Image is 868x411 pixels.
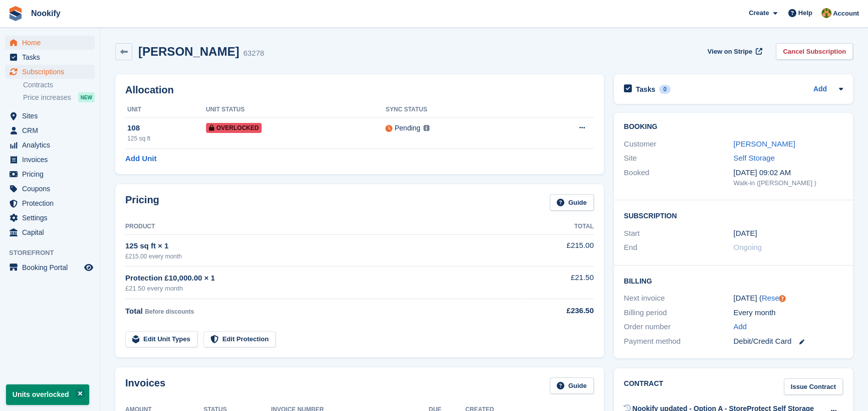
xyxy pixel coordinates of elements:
a: Contracts [23,80,95,90]
span: Ongoing [733,243,762,251]
a: menu [5,50,95,64]
a: Preview store [83,261,95,273]
a: menu [5,196,95,210]
a: menu [5,123,95,138]
span: View on Stripe [708,47,752,57]
a: Guide [550,194,594,211]
a: menu [5,260,95,275]
div: £215.00 every month [125,252,522,261]
a: Self Storage [733,154,775,162]
a: menu [5,36,95,50]
a: View on Stripe [704,43,764,60]
a: Reset [762,294,781,302]
h2: [PERSON_NAME] [138,45,239,58]
a: menu [5,211,95,225]
span: Overlocked [206,123,262,133]
a: Add [813,84,827,95]
div: Customer [624,139,734,150]
span: Protection [22,196,82,210]
span: Create [749,8,769,18]
img: stora-icon-8386f47178a22dfd0bd8f6a31ec36ba5ce8667c1dd55bd0f319d3a0aa187defe.svg [8,6,23,21]
div: Walk-in ([PERSON_NAME] ) [733,178,843,188]
a: Cancel Subscription [776,43,853,60]
div: NEW [78,92,95,102]
a: Add Unit [125,153,156,165]
td: £21.50 [522,266,594,299]
span: Tasks [22,50,82,64]
div: 125 sq ft × 1 [125,240,522,252]
span: Price increases [23,93,71,102]
span: Booking Portal [22,260,82,275]
div: Debit/Credit Card [733,336,843,347]
div: End [624,242,734,253]
a: menu [5,109,95,123]
h2: Subscription [624,210,843,220]
a: Edit Unit Types [125,331,197,348]
a: menu [5,65,95,79]
a: Nookify [27,5,65,22]
time: 2024-12-01 01:00:00 UTC [733,228,757,239]
a: [PERSON_NAME] [733,140,795,148]
div: Start [624,228,734,239]
span: Capital [22,225,82,239]
span: Account [833,9,859,19]
div: 125 sq ft [127,134,206,143]
h2: Tasks [636,85,656,94]
a: menu [5,182,95,196]
span: CRM [22,123,82,138]
span: Pricing [22,167,82,181]
div: 63278 [243,48,264,59]
a: menu [5,153,95,167]
div: Billing period [624,307,734,319]
a: Price increases NEW [23,92,95,103]
div: £21.50 every month [125,284,522,294]
div: Every month [733,307,843,319]
a: menu [5,225,95,239]
span: Help [798,8,812,18]
div: 108 [127,122,206,134]
img: icon-info-grey-7440780725fd019a000dd9b08b2336e03edf1995a4989e88bcd33f0948082b44.svg [423,125,429,131]
span: Analytics [22,138,82,152]
a: Issue Contract [784,378,843,395]
span: Home [22,36,82,50]
span: Storefront [9,248,100,258]
h2: Invoices [125,377,165,394]
a: Edit Protection [203,331,276,348]
th: Unit Status [206,102,386,118]
div: [DATE] 09:02 AM [733,167,843,179]
h2: Billing [624,276,843,286]
div: Order number [624,321,734,333]
div: Next invoice [624,293,734,304]
a: menu [5,167,95,181]
span: Total [125,307,143,315]
a: menu [5,138,95,152]
h2: Pricing [125,194,159,211]
span: Before discounts [145,308,194,315]
img: Tim [821,8,831,18]
div: Pending [394,123,420,133]
span: Coupons [22,182,82,196]
span: Subscriptions [22,65,82,79]
span: Sites [22,109,82,123]
a: Guide [550,377,594,394]
div: Site [624,153,734,164]
th: Product [125,219,522,235]
th: Total [522,219,594,235]
a: Add [733,321,747,333]
div: Booked [624,167,734,188]
h2: Allocation [125,84,594,96]
p: Units overlocked [6,384,89,405]
h2: Contract [624,378,664,395]
div: [DATE] ( ) [733,293,843,304]
div: Tooltip anchor [778,294,787,303]
th: Unit [125,102,206,118]
span: Invoices [22,153,82,167]
td: £215.00 [522,234,594,266]
div: £236.50 [522,305,594,317]
span: Settings [22,211,82,225]
th: Sync Status [385,102,526,118]
div: 0 [659,85,671,94]
div: Protection £10,000.00 × 1 [125,272,522,284]
div: Payment method [624,336,734,347]
h2: Booking [624,123,843,131]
